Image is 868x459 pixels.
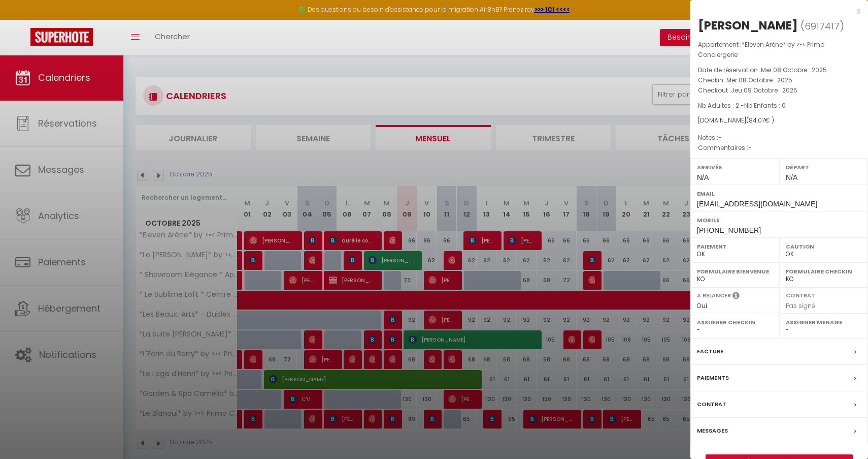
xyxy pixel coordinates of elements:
span: Mer 08 Octobre . 2025 [726,76,792,84]
label: Mobile [697,215,861,225]
span: 84.07 [749,116,765,125]
span: N/A [697,173,709,181]
span: - [718,133,722,142]
label: Email [697,189,861,199]
label: Assigner Menage [786,317,861,327]
span: [EMAIL_ADDRESS][DOMAIN_NAME] [697,200,817,208]
span: Nb Adultes : 2 - [698,101,786,110]
span: N/A [786,173,797,181]
span: ( € ) [746,116,774,125]
label: A relancer [697,291,731,300]
i: Sélectionner OUI si vous souhaiter envoyer les séquences de messages post-checkout [732,291,740,302]
span: Nb Enfants : 0 [744,101,786,110]
label: Contrat [697,399,726,410]
label: Assigner Checkin [697,317,773,327]
label: Formulaire Bienvenue [697,266,773,277]
span: 6917417 [805,20,840,33]
p: Checkin : [698,75,860,85]
span: *Eleven Arène* by >•< Primo Conciergerie [698,40,824,59]
label: Départ [786,162,861,172]
label: Arrivée [697,162,773,172]
label: Facture [697,346,723,357]
label: Formulaire Checkin [786,266,861,277]
label: Caution [786,241,861,252]
p: Checkout : [698,85,860,96]
span: Jeu 09 Octobre . 2025 [731,86,797,95]
span: Mer 08 Octobre . 2025 [761,66,827,74]
p: Notes : [698,133,860,143]
div: x [690,5,860,17]
label: Paiements [697,373,729,383]
p: Commentaires : [698,143,860,153]
label: Contrat [786,291,815,298]
div: [DOMAIN_NAME] [698,116,860,126]
p: Appartement : [698,40,860,60]
span: Pas signé [786,301,815,310]
span: - [748,143,752,152]
label: Messages [697,425,728,436]
span: [PHONE_NUMBER] [697,226,761,234]
div: [PERSON_NAME] [698,17,798,34]
p: Date de réservation : [698,65,860,75]
label: Paiement [697,241,773,252]
span: ( ) [800,19,844,33]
